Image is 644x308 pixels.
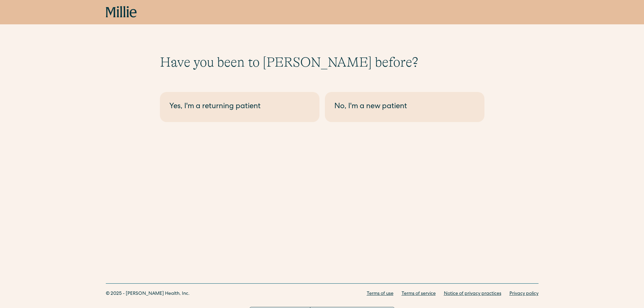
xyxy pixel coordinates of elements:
[160,92,319,122] a: Yes, I'm a returning patient
[325,92,484,122] a: No, I'm a new patient
[334,101,475,113] div: No, I'm a new patient
[160,54,484,70] h1: Have you been to [PERSON_NAME] before?
[402,290,436,298] a: Terms of service
[509,290,539,298] a: Privacy policy
[106,290,190,298] div: © 2025 - [PERSON_NAME] Health, Inc.
[444,290,501,298] a: Notice of privacy practices
[367,290,393,298] a: Terms of use
[169,101,310,113] div: Yes, I'm a returning patient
